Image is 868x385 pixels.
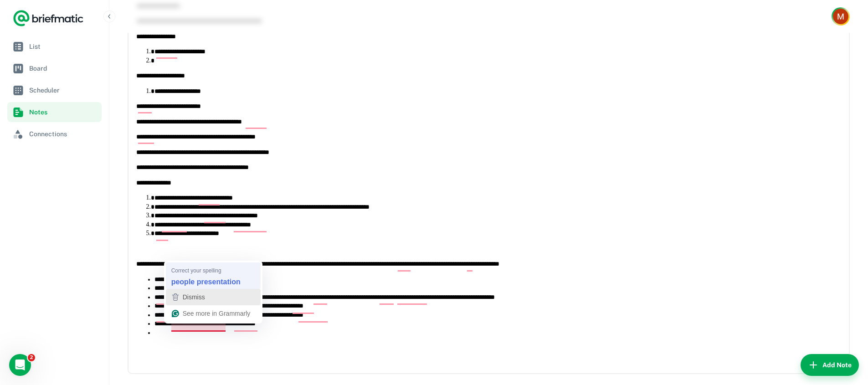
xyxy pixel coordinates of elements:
[29,107,98,117] span: Notes
[833,9,848,24] img: Myranda James
[7,80,102,100] a: Scheduler
[13,9,84,27] a: Logo
[28,354,35,361] span: 2
[29,129,98,139] span: Connections
[9,354,31,376] iframe: Intercom live chat
[7,124,102,144] a: Connections
[29,85,98,95] span: Scheduler
[832,7,850,26] button: Account button
[7,36,102,56] a: List
[801,354,859,376] button: Add Note
[7,102,102,122] a: Notes
[29,63,98,73] span: Board
[29,41,98,51] span: List
[7,58,102,78] a: Board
